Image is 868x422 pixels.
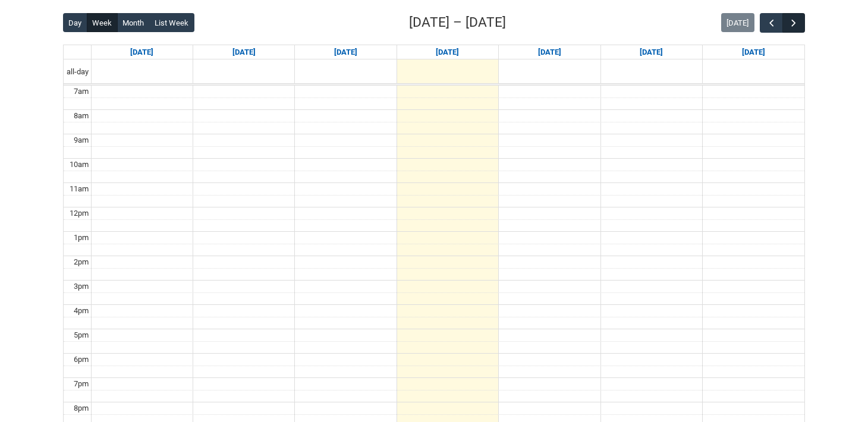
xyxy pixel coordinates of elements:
div: 11am [67,183,91,195]
div: 10am [67,159,91,171]
div: 8am [71,110,91,122]
div: 4pm [71,305,91,317]
a: Go to September 13, 2025 [740,45,768,59]
div: 3pm [71,281,91,292]
h2: [DATE] – [DATE] [409,12,506,33]
a: Go to September 11, 2025 [536,45,564,59]
div: 9am [71,134,91,146]
div: 1pm [71,232,91,244]
div: 7am [71,86,91,97]
span: all-day [64,66,91,78]
a: Go to September 7, 2025 [128,45,156,59]
a: Go to September 9, 2025 [332,45,360,59]
button: [DATE] [721,13,754,32]
div: 5pm [71,329,91,341]
a: Go to September 12, 2025 [637,45,665,59]
button: Day [63,13,87,32]
div: 8pm [71,402,91,414]
a: Go to September 8, 2025 [230,45,258,59]
button: Week [87,13,118,32]
div: 2pm [71,256,91,268]
a: Go to September 10, 2025 [433,45,461,59]
button: List Week [149,13,194,32]
div: 6pm [71,354,91,366]
button: Previous Week [760,13,782,33]
div: 7pm [71,378,91,390]
button: Next Week [782,13,805,33]
button: Month [117,13,150,32]
div: 12pm [67,207,91,219]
